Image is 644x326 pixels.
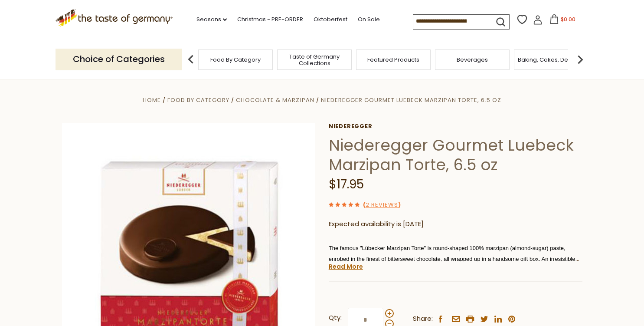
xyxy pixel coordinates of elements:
a: Beverages [457,56,488,63]
span: $0.00 [561,16,575,23]
a: 2 Reviews [366,201,398,210]
a: Chocolate & Marzipan [236,96,314,104]
a: Seasons [196,15,227,24]
a: Niederegger [329,123,582,130]
h1: Niederegger Gourmet Luebeck Marzipan Torte, 6.5 oz [329,135,582,175]
a: Read More [329,262,363,271]
img: previous arrow [182,51,199,68]
span: Share: [413,313,433,324]
strong: Qty: [329,313,342,323]
a: Christmas - PRE-ORDER [237,15,303,24]
p: Choice of Categories [56,49,182,70]
span: $17.95 [329,176,364,193]
a: Home [143,96,161,104]
a: Food By Category [167,96,229,104]
a: Oktoberfest [314,15,347,24]
img: next arrow [572,51,589,68]
button: $0.00 [544,14,581,27]
a: Baking, Cakes, Desserts [518,56,585,63]
span: The famous "Lübecker Marzipan Torte" is round-shaped 100% marzipan (almond-sugar) paste, enrobed ... [329,245,579,295]
a: On Sale [358,15,380,24]
a: Food By Category [210,56,261,63]
p: Expected availability is [DATE] [329,219,582,230]
a: Niederegger Gourmet Luebeck Marzipan Torte, 6.5 oz [321,96,501,104]
a: Taste of Germany Collections [280,53,349,66]
a: Featured Products [367,56,419,63]
span: ( ) [363,201,401,209]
